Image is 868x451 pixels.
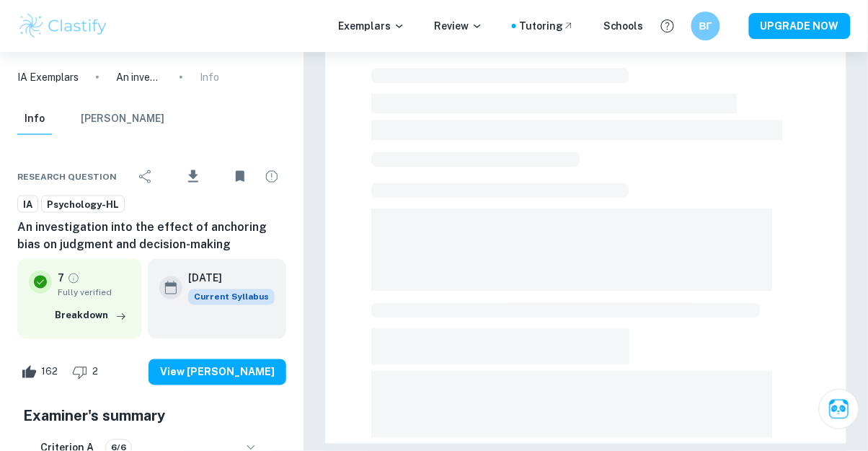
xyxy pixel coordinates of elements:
[81,103,164,135] button: [PERSON_NAME]
[17,170,117,183] span: Research question
[188,289,275,305] span: Current Syllabus
[691,12,720,40] button: ВГ
[519,18,575,34] a: Tutoring
[17,361,66,384] div: Like
[163,158,223,196] div: Download
[17,196,38,214] a: IA
[23,406,280,427] h5: Examiner's summary
[603,18,644,34] a: Schools
[257,162,286,191] div: Report issue
[17,219,286,253] h6: An investigation into the effect of anchoring bias on judgment and decision-making
[698,18,714,34] h6: ВГ
[68,361,106,384] div: Dislike
[188,271,263,286] h6: [DATE]
[18,198,37,212] span: IA
[17,103,52,135] button: Info
[655,14,680,38] button: Help and Feedback
[51,305,130,327] button: Breakdown
[17,12,109,40] img: Clastify logo
[749,13,851,39] button: UPGRADE NOW
[200,69,219,85] p: Info
[17,69,79,85] a: IA Exemplars
[42,198,124,212] span: Psychology-HL
[116,69,162,85] p: An investigation into the effect of anchoring bias on judgment and decision-making
[149,359,286,385] button: View [PERSON_NAME]
[131,162,160,191] div: Share
[819,389,859,429] button: Ask Clai
[434,18,483,34] p: Review
[58,271,64,286] p: 7
[84,365,106,380] span: 2
[33,365,66,380] span: 162
[338,18,405,34] p: Exemplars
[67,272,80,285] a: Grade fully verified
[226,162,254,191] div: Unbookmark
[58,286,130,299] span: Fully verified
[188,289,275,305] div: This exemplar is based on the current syllabus. Feel free to refer to it for inspiration/ideas wh...
[41,196,125,214] a: Psychology-HL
